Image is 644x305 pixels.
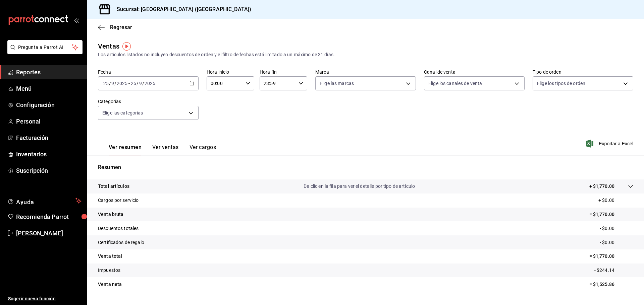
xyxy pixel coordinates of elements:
p: Cargos por servicio [98,197,139,204]
button: Exportar a Excel [587,140,633,148]
span: / [137,81,139,86]
p: Da clic en la fila para ver el detalle por tipo de artículo [304,183,415,190]
div: navigation tabs [109,144,216,155]
a: Pregunta a Parrot AI [5,49,83,56]
span: Reportes [16,68,82,77]
p: = $1,770.00 [589,253,633,260]
input: -- [111,81,114,86]
p: = $1,525.86 [589,281,633,288]
label: Hora fin [260,70,307,74]
input: -- [103,81,109,86]
label: Marca [315,70,416,74]
p: - $0.00 [600,239,633,246]
p: Impuestos [98,267,120,274]
p: - $0.00 [600,225,633,232]
input: -- [139,81,142,86]
input: ---- [116,81,128,86]
span: Suscripción [16,166,82,175]
p: - $244.14 [594,267,633,274]
span: Regresar [110,24,132,30]
span: / [142,81,144,86]
span: Inventarios [16,150,82,159]
p: Total artículos [98,183,129,190]
input: ---- [144,81,156,86]
p: = $1,770.00 [589,211,633,218]
p: + $1,770.00 [589,183,614,190]
span: - [128,81,130,86]
button: Pregunta a Parrot AI [7,40,83,54]
input: -- [130,81,137,86]
label: Fecha [98,70,199,74]
h3: Sucursal: [GEOGRAPHIC_DATA] ([GEOGRAPHIC_DATA]) [111,5,251,13]
div: Ventas [98,41,119,51]
button: open_drawer_menu [74,17,79,23]
span: / [109,81,111,86]
p: Venta total [98,253,122,260]
button: Ver cargos [190,144,216,155]
p: Venta bruta [98,211,123,218]
span: Personal [16,117,82,126]
div: Los artículos listados no incluyen descuentos de orden y el filtro de fechas está limitado a un m... [98,51,633,58]
label: Hora inicio [207,70,254,74]
span: Ayuda [16,197,73,205]
span: Elige los tipos de orden [537,80,585,87]
p: + $0.00 [598,197,633,204]
span: / [114,81,116,86]
button: Regresar [98,24,132,30]
span: Facturación [16,133,82,142]
span: Elige los canales de venta [428,80,482,87]
img: Tooltip marker [122,42,131,51]
label: Canal de venta [424,70,525,74]
span: Sugerir nueva función [8,295,82,302]
label: Tipo de orden [533,70,633,74]
span: Configuración [16,100,82,109]
p: Descuentos totales [98,225,139,232]
span: Elige las categorías [102,109,143,116]
p: Resumen [98,163,633,171]
button: Ver ventas [152,144,179,155]
span: [PERSON_NAME] [16,229,82,238]
span: Menú [16,84,82,93]
span: Pregunta a Parrot AI [18,44,72,51]
span: Elige las marcas [320,80,354,87]
label: Categorías [98,99,199,104]
p: Venta neta [98,281,122,288]
button: Ver resumen [109,144,142,155]
span: Recomienda Parrot [16,212,82,221]
p: Certificados de regalo [98,239,144,246]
